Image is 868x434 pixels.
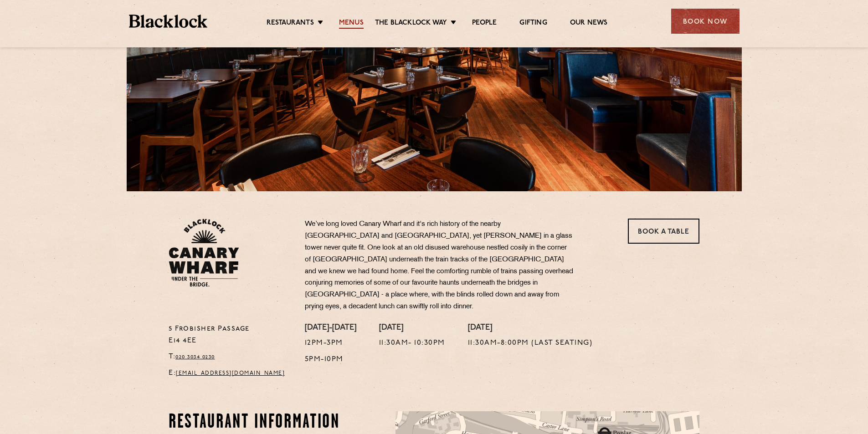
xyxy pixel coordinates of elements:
h4: [DATE]-[DATE] [305,323,356,333]
h2: Restaurant Information [169,411,343,434]
a: Menus [339,19,364,29]
img: BL_CW_Logo_Website.svg [169,219,239,287]
h4: [DATE] [379,323,445,333]
a: Book a Table [628,219,699,244]
p: 12pm-3pm [305,337,356,349]
a: 020 3034 0230 [175,354,215,360]
a: Our News [570,19,608,29]
a: The Blacklock Way [375,19,447,29]
p: T: [169,351,291,363]
p: 11:30am- 10:30pm [379,337,445,349]
a: Gifting [519,19,547,29]
p: 5pm-10pm [305,354,356,366]
p: E: [169,368,291,379]
p: 11:30am-8:00pm (Last Seating) [468,337,593,349]
a: Restaurants [267,19,314,29]
h4: [DATE] [468,323,593,333]
p: 5 Frobisher Passage E14 4EE [169,323,291,347]
p: We’ve long loved Canary Wharf and it's rich history of the nearby [GEOGRAPHIC_DATA] and [GEOGRAPH... [305,219,574,313]
div: Book Now [671,9,740,34]
a: People [472,19,497,29]
a: [EMAIL_ADDRESS][DOMAIN_NAME] [176,371,285,376]
img: BL_Textured_Logo-footer-cropped.svg [129,15,208,28]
